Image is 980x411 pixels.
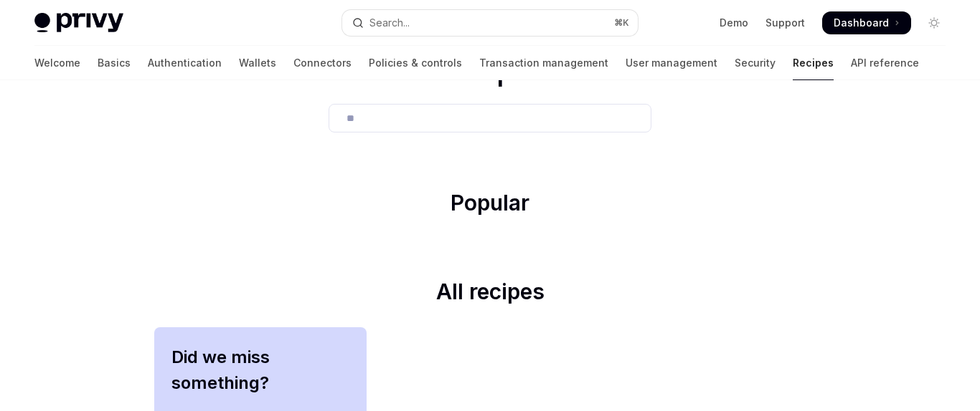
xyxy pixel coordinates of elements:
[171,344,349,396] h2: Did we miss something?
[98,46,131,80] a: Basics
[923,11,946,34] button: Toggle dark mode
[822,11,911,34] a: Dashboard
[34,13,123,33] img: light logo
[614,17,629,29] span: ⌘ K
[851,46,919,80] a: API reference
[369,14,410,32] div: Search...
[626,46,717,80] a: User management
[239,46,276,80] a: Wallets
[293,46,352,80] a: Connectors
[342,10,639,36] button: Open search
[720,16,748,30] a: Demo
[369,46,462,80] a: Policies & controls
[793,46,834,80] a: Recipes
[154,190,826,221] h2: Popular
[34,46,80,80] a: Welcome
[148,46,222,80] a: Authentication
[834,16,889,30] span: Dashboard
[479,46,608,80] a: Transaction management
[154,279,826,310] h2: All recipes
[765,16,805,30] a: Support
[735,46,776,80] a: Security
